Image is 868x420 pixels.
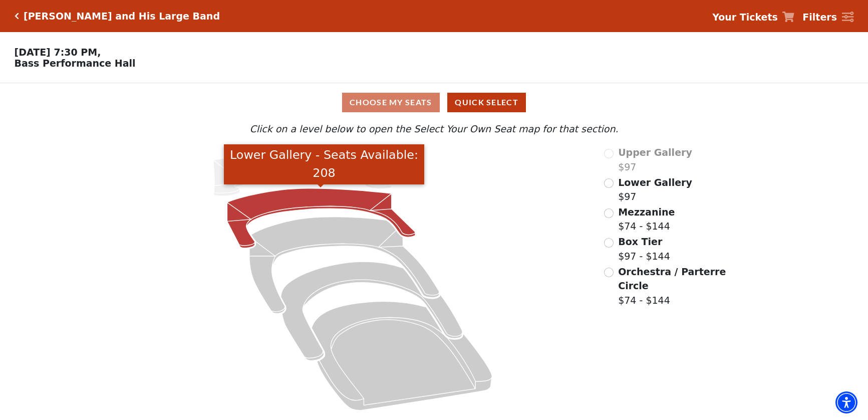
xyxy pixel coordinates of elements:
[618,235,670,263] label: $97 - $144
[116,122,752,136] p: Click on a level below to open the Select Your Own Seat map for that section.
[24,11,220,22] h5: [PERSON_NAME] and His Large Band
[604,208,614,218] input: Mezzanine$74 - $144
[312,302,492,410] path: Orchestra / Parterre Circle - Seats Available: 20
[604,238,614,248] input: Box Tier$97 - $144
[618,265,727,308] label: $74 - $144
[604,268,614,277] input: Orchestra / Parterre Circle$74 - $144
[835,391,857,413] div: Accessibility Menu
[618,266,726,292] span: Orchestra / Parterre Circle
[618,147,692,158] span: Upper Gallery
[618,177,692,188] span: Lower Gallery
[712,12,778,23] strong: Your Tickets
[618,236,662,247] span: Box Tier
[604,178,614,188] input: Lower Gallery$97
[802,12,837,23] strong: Filters
[618,175,692,204] label: $97
[15,13,19,20] a: Click here to go back to filters
[618,145,692,174] label: $97
[447,93,526,112] button: Quick Select
[802,10,853,25] a: Filters
[618,205,675,234] label: $74 - $144
[712,10,794,25] a: Your Tickets
[224,144,424,185] div: Lower Gallery - Seats Available: 208
[618,206,675,218] span: Mezzanine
